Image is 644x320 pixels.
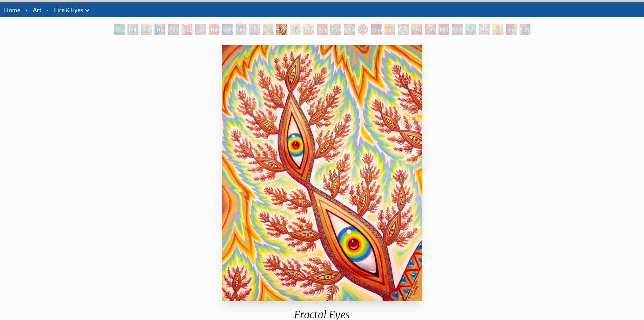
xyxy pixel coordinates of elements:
div: Collective Vision [222,24,233,35]
li: · [44,2,51,17]
li: · [23,2,30,17]
div: Pillar of Awareness [127,24,138,35]
div: Spectral Lotus [330,24,341,35]
div: Aperture [182,24,192,35]
div: Oversoul [411,24,422,35]
img: Fractal-Eyes-2009-Alex-Grey-watermarked.jpeg [222,45,422,301]
div: Vision Crystal [344,24,355,35]
div: The Torch [154,24,165,35]
div: Angel Skin [317,24,328,35]
div: Rainbow Eye Ripple [168,24,179,35]
div: Liberation Through Seeing [236,24,246,35]
div: Vision [PERSON_NAME] [357,24,368,35]
div: Ophanic Eyelash [290,24,301,35]
div: Green Hand [114,24,125,35]
div: Godself [452,24,463,35]
div: Higher Vision [479,24,490,35]
div: Cannafist [466,24,476,35]
div: Net of Being [438,24,449,35]
div: The Seer [249,24,260,35]
div: Sol Invictus [493,24,503,35]
div: Cuddle [520,24,530,35]
div: Guardian of Infinite Vision [371,24,382,35]
a: Fire & Eyes [54,5,83,15]
div: One [425,24,436,35]
div: Study for the Great Turn [141,24,152,35]
div: Fractal Eyes [276,24,287,35]
div: Cosmic Elf [398,24,409,35]
div: Seraphic Transport Docking on the Third Eye [263,24,273,35]
a: Art [33,5,42,15]
div: Shpongled [506,24,517,35]
div: Psychomicrograph of a Fractal Paisley Cherub Feather Tip [303,24,314,35]
div: Cannabis Sutra [195,24,206,35]
a: Home [4,6,20,14]
div: Sunyata [384,24,395,35]
div: Third Eye Tears of Joy [209,24,219,35]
